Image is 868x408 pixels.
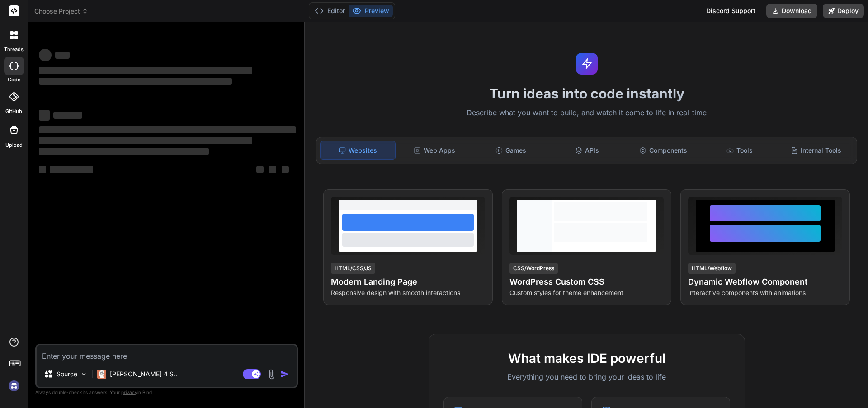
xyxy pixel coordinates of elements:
[55,52,70,59] span: ‌
[39,78,232,85] span: ‌
[688,263,736,274] div: HTML/Webflow
[57,370,77,379] p: Source
[311,107,863,119] p: Describe what you want to build, and watch it come to life in real-time
[311,5,349,17] button: Editor
[4,46,24,53] label: threads
[443,371,730,382] p: Everything you need to bring your ideas to life
[331,276,485,288] h4: Modern Landing Page
[39,67,252,74] span: ‌
[443,349,730,368] h2: What makes IDE powerful
[110,370,177,379] p: [PERSON_NAME] 4 S..
[331,288,485,297] p: Responsive design with smooth interactions
[688,276,842,288] h4: Dynamic Webflow Component
[266,369,277,380] img: attachment
[397,141,472,160] div: Web Apps
[550,141,624,160] div: APIs
[509,263,558,274] div: CSS/WordPress
[823,4,864,18] button: Deploy
[331,263,375,274] div: HTML/CSS/JS
[35,388,298,397] p: Always double-check its answers. Your in Bind
[121,389,137,395] span: privacy
[509,276,664,288] h4: WordPress Custom CSS
[39,126,296,133] span: ‌
[6,378,22,394] img: signin
[269,166,276,173] span: ‌
[688,288,842,297] p: Interactive components with animations
[256,166,264,173] span: ‌
[8,76,20,84] label: code
[280,370,289,379] img: icon
[50,166,93,173] span: ‌
[97,370,106,379] img: Claude 4 Sonnet
[80,370,88,378] img: Pick Models
[766,4,817,18] button: Download
[349,5,393,17] button: Preview
[778,141,853,160] div: Internal Tools
[509,288,664,297] p: Custom styles for theme enhancement
[701,4,761,18] div: Discord Support
[5,141,23,149] label: Upload
[5,108,22,115] label: GitHub
[311,85,863,102] h1: Turn ideas into code instantly
[39,137,252,144] span: ‌
[474,141,548,160] div: Games
[39,166,46,173] span: ‌
[39,49,52,61] span: ‌
[282,166,289,173] span: ‌
[626,141,701,160] div: Components
[39,110,50,121] span: ‌
[703,141,777,160] div: Tools
[34,7,88,16] span: Choose Project
[53,112,82,119] span: ‌
[320,141,396,160] div: Websites
[39,148,209,155] span: ‌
